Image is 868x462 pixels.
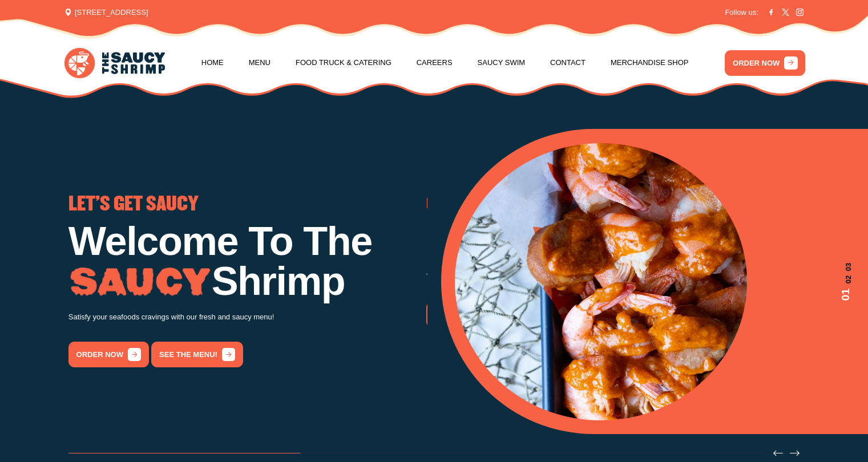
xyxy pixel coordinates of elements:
[455,143,854,421] div: 1 / 3
[296,41,391,84] a: Food Truck & Catering
[151,342,243,367] a: See the menu!
[201,41,224,84] a: Home
[725,50,805,76] a: ORDER NOW
[426,196,784,327] div: 2 / 3
[64,48,165,78] img: logo
[478,41,526,84] a: Saucy Swim
[426,196,633,214] span: GO THE WHOLE NINE YARDS
[838,263,854,271] span: 03
[773,448,783,458] button: Previous slide
[611,41,689,84] a: Merchandise Shop
[426,302,507,327] a: order now
[725,7,758,18] span: Follow us:
[426,270,784,283] p: Try our famous Whole Nine Yards sauce! The recipe is our secret!
[68,268,212,297] img: Image
[455,143,747,421] img: Banner Image
[64,7,148,18] span: [STREET_ADDRESS]
[838,275,854,283] span: 02
[550,41,586,84] a: Contact
[68,196,426,367] div: 1 / 3
[68,311,426,324] p: Satisfy your seafoods cravings with our fresh and saucy menu!
[68,342,149,367] a: order now
[838,289,854,301] span: 01
[68,221,426,302] h1: Welcome To The Shrimp
[249,41,271,84] a: Menu
[417,41,453,84] a: Careers
[68,196,199,214] span: LET'S GET SAUCY
[790,448,800,458] button: Next slide
[426,221,784,261] h1: Low Country Boil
